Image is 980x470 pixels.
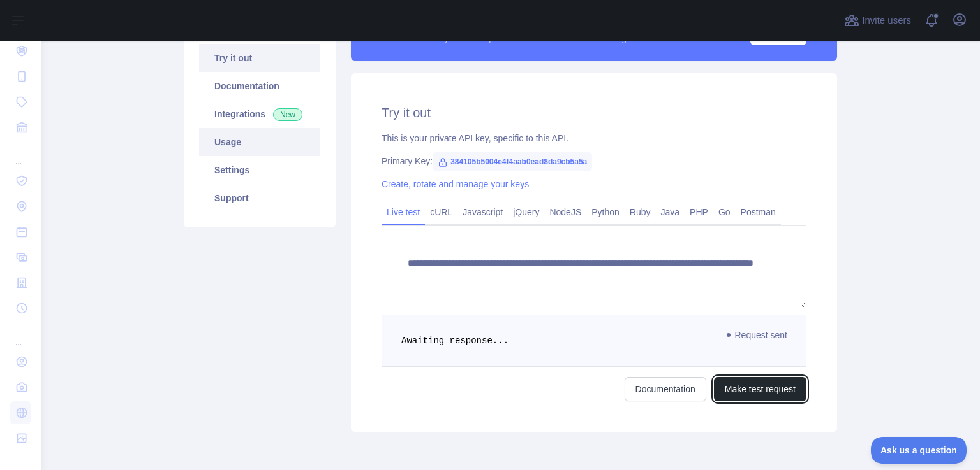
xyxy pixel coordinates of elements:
[457,202,508,222] a: Javascript
[508,202,544,222] a: jQuery
[842,10,914,31] button: Invite users
[401,336,509,346] span: Awaiting response...
[382,202,425,222] a: Live test
[586,202,625,222] a: Python
[10,141,31,167] div: ...
[713,202,736,222] a: Go
[871,437,967,464] iframe: Toggle Customer Support
[862,13,911,28] span: Invite users
[199,156,320,184] a: Settings
[714,377,806,401] button: Make test request
[721,327,794,343] span: Request sent
[199,184,320,212] a: Support
[433,152,592,171] span: 384105b5004e4f4aab0ead8da9cb5a5a
[625,377,706,401] a: Documentation
[199,100,320,128] a: Integrations New
[10,322,31,348] div: ...
[199,72,320,100] a: Documentation
[382,132,806,145] div: This is your private API key, specific to this API.
[273,108,302,121] span: New
[544,202,586,222] a: NodeJS
[199,128,320,156] a: Usage
[382,155,806,167] div: Primary Key:
[199,44,320,72] a: Try it out
[425,202,457,222] a: cURL
[656,202,685,222] a: Java
[736,202,781,222] a: Postman
[625,202,656,222] a: Ruby
[382,179,529,189] a: Create, rotate and manage your keys
[685,202,713,222] a: PHP
[382,104,806,122] h2: Try it out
